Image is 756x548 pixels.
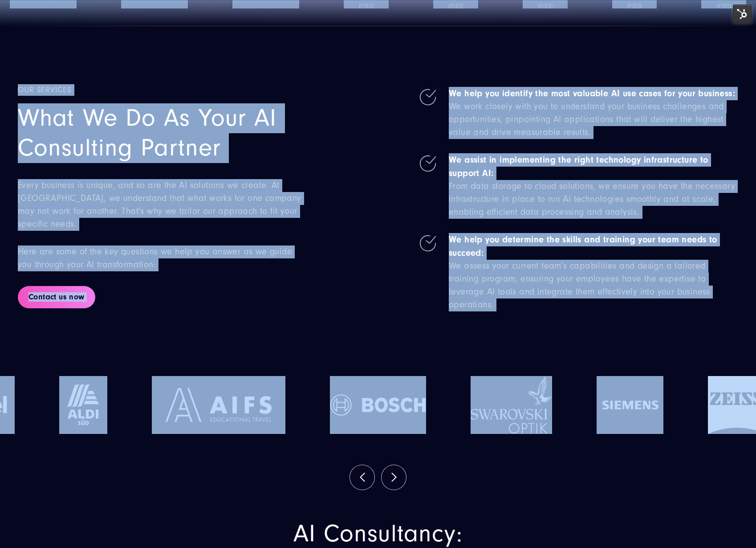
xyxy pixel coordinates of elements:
[733,4,752,23] img: HubSpot Tools-Menüschalter
[449,233,738,311] p: We assess your current team’s capabilities and design a tailored training program, ensuring your ...
[350,465,374,490] button: Previous
[152,376,285,434] img: logo_AIFS_white | AI agency SUNZINET
[18,286,95,308] a: Contact us now
[471,376,552,434] img: swarovski-logo_weiß | AI agency SUNZINET
[597,376,663,434] img: siemens-logo_weiß | AI agency SUNZINET
[59,376,107,434] img: logo_Aldi_Sued_white | AI agency SUNZINET
[18,104,277,162] span: What We Do as Your AI Consulting Partner
[18,84,306,96] strong: Our Services
[330,376,426,434] img: bosch-logo_weiß | AI agency SUNZINET
[449,87,738,139] p: We work closely with you to understand your business challenges and opportunities, pinpointing AI...
[382,465,406,490] button: Next
[449,234,717,258] strong: We help you determine the skills and training your team needs to succeed:
[449,155,708,178] strong: We assist in implementing the right technology infrastructure to support AI:
[449,88,735,98] strong: We help you identify the most valuable AI use cases for your business:
[18,247,292,270] span: Here are some of the key questions we help you answer as we guide you through your AI transformat...
[18,180,301,229] span: Every business is unique, and so are the AI solutions we create. At [GEOGRAPHIC_DATA], we underst...
[449,153,738,219] p: From data storage to cloud solutions, we ensure you have the necessary infrastructure in place to...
